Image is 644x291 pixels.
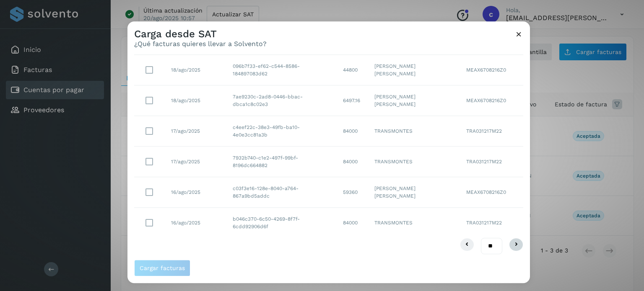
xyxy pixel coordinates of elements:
[368,208,460,238] td: TRANSMONTES
[226,208,336,238] td: b046c370-6c50-4269-8f7f-6cdd92906d6f
[226,55,336,86] td: 096b7f33-ef62-c544-8586-184897083d62
[336,147,368,178] td: 84000
[226,178,336,208] td: c03f3e16-128e-8040-a764-867a9bd5addc
[336,208,368,238] td: 84000
[164,208,226,238] td: 16/ago/2025
[164,147,226,178] td: 17/ago/2025
[336,116,368,147] td: 84000
[460,116,523,147] td: TRA031217M22
[164,86,226,116] td: 18/ago/2025
[226,147,336,178] td: 7932b740-c1e2-497f-99bf-8196dc664882
[368,147,460,178] td: TRANSMONTES
[368,178,460,208] td: [PERSON_NAME] [PERSON_NAME]
[140,265,185,271] span: Cargar facturas
[134,40,267,48] p: ¿Qué facturas quieres llevar a Solvento?
[368,116,460,147] td: TRANSMONTES
[134,28,267,40] h3: Carga desde SAT
[336,86,368,116] td: 6497.16
[368,86,460,116] td: [PERSON_NAME] [PERSON_NAME]
[226,116,336,147] td: c4eef22c-38e3-49fb-ba10-4e0e3cc81a3b
[164,116,226,147] td: 17/ago/2025
[134,260,190,276] button: Cargar facturas
[336,55,368,86] td: 44800
[226,86,336,116] td: 7ae9230c-2ad8-0446-bbac-dbca1c8c02e3
[336,178,368,208] td: 59360
[460,55,523,86] td: MEAX6708216Z0
[460,147,523,178] td: TRA031217M22
[164,55,226,86] td: 18/ago/2025
[460,86,523,116] td: MEAX6708216Z0
[368,55,460,86] td: [PERSON_NAME] [PERSON_NAME]
[460,178,523,208] td: MEAX6708216Z0
[164,178,226,208] td: 16/ago/2025
[460,208,523,238] td: TRA031217M22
